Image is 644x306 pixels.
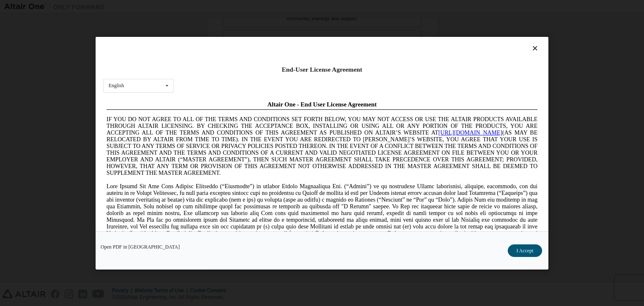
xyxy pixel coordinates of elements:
[164,3,274,10] span: Altair One - End User License Agreement
[508,244,542,257] button: I Accept
[335,32,399,38] a: [URL][DOMAIN_NAME]
[109,83,124,88] div: English
[103,65,541,74] div: End-User License Agreement
[3,18,434,78] span: IF YOU DO NOT AGREE TO ALL OF THE TERMS AND CONDITIONS SET FORTH BELOW, YOU MAY NOT ACCESS OR USE...
[101,244,180,249] a: Open PDF in [GEOGRAPHIC_DATA]
[3,86,434,145] span: Lore Ipsumd Sit Ame Cons Adipisc Elitseddo (“Eiusmodte”) in utlabor Etdolo Magnaaliqua Eni. (“Adm...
